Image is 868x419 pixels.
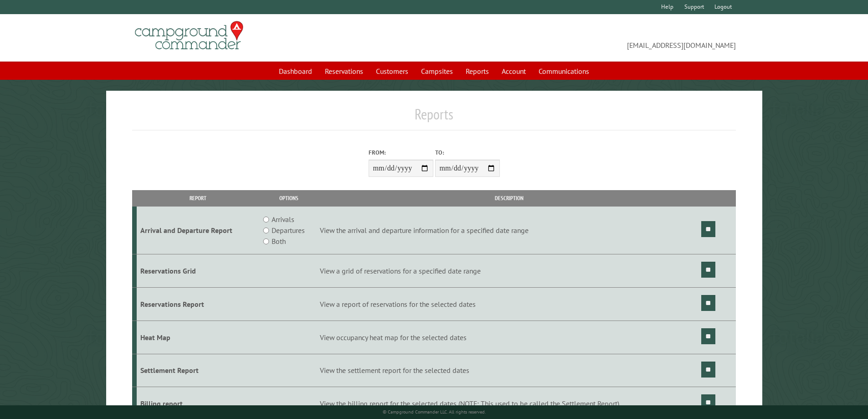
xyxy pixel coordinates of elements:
[319,62,369,80] a: Reservations
[370,62,414,80] a: Customers
[132,105,736,130] h1: Reports
[137,354,259,387] td: Settlement Report
[272,214,294,225] label: Arrivals
[272,225,305,236] label: Departures
[533,62,595,80] a: Communications
[318,354,700,387] td: View the settlement report for the selected dates
[137,287,259,321] td: Reservations Report
[318,321,700,354] td: View occupancy heat map for the selected dates
[416,62,458,80] a: Campsites
[434,25,736,51] span: [EMAIL_ADDRESS][DOMAIN_NAME]
[318,254,700,288] td: View a grid of reservations for a specified date range
[460,62,494,80] a: Reports
[318,287,700,321] td: View a report of reservations for the selected dates
[318,207,700,254] td: View the arrival and departure information for a specified date range
[137,254,259,288] td: Reservations Grid
[383,409,486,415] small: © Campground Commander LLC. All rights reserved.
[318,190,700,206] th: Description
[132,18,246,53] img: Campground Commander
[137,321,259,354] td: Heat Map
[272,236,286,247] label: Both
[273,62,318,80] a: Dashboard
[137,190,259,206] th: Report
[435,148,500,157] label: To:
[137,207,259,254] td: Arrival and Departure Report
[369,148,433,157] label: From:
[259,190,318,206] th: Options
[496,62,531,80] a: Account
